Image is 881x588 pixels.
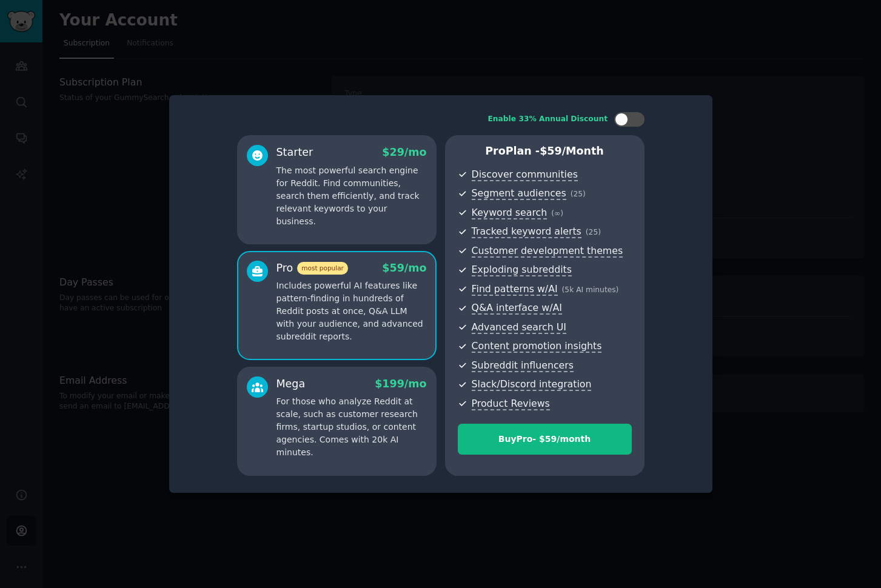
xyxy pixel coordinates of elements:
span: ( ∞ ) [551,209,563,218]
span: ( 25 ) [571,190,586,198]
span: Content promotion insights [472,340,602,353]
p: Pro Plan - [458,144,632,159]
span: Q&A interface w/AI [472,302,562,315]
div: Mega [276,376,306,392]
span: $ 29 /mo [382,146,426,158]
div: Pro [276,261,348,276]
span: Tracked keyword alerts [472,226,581,238]
span: Exploding subreddits [472,264,572,276]
p: Includes powerful AI features like pattern-finding in hundreds of Reddit posts at once, Q&A LLM w... [276,279,427,343]
p: For those who analyze Reddit at scale, such as customer research firms, startup studios, or conte... [276,395,427,459]
p: The most powerful search engine for Reddit. Find communities, search them efficiently, and track ... [276,164,427,228]
span: ( 25 ) [586,228,601,236]
span: Subreddit influencers [472,359,574,372]
span: Segment audiences [472,187,566,200]
span: $ 199 /mo [375,378,426,390]
span: Find patterns w/AI [472,283,558,296]
span: Customer development themes [472,245,623,258]
span: Discover communities [472,169,578,181]
span: $ 59 /mo [382,262,426,274]
span: ( 5k AI minutes ) [562,286,619,294]
div: Buy Pro - $ 59 /month [458,433,631,446]
span: Slack/Discord integration [472,378,592,391]
div: Starter [276,145,313,160]
span: Product Reviews [472,398,550,410]
button: BuyPro- $59/month [458,424,632,455]
span: most popular [297,262,348,275]
span: Keyword search [472,207,548,219]
div: Enable 33% Annual Discount [488,114,608,125]
span: $ 59 /month [540,145,604,157]
span: Advanced search UI [472,321,566,334]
